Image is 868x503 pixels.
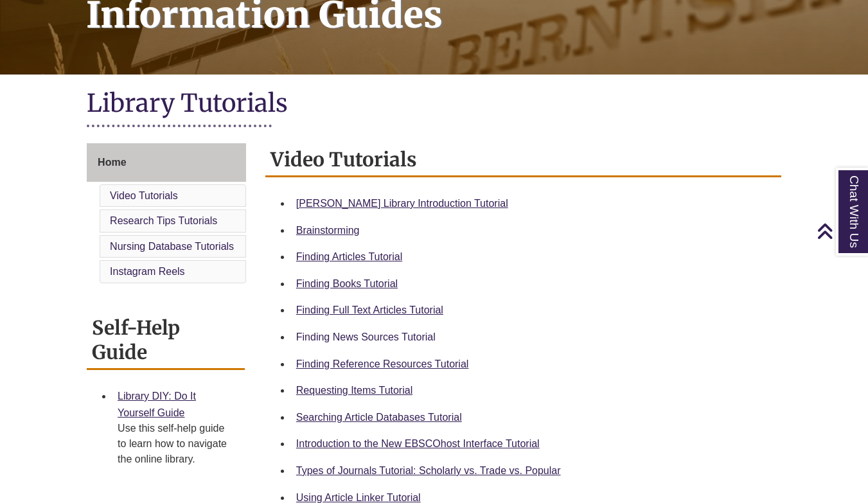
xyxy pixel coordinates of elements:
a: Using Article Linker Tutorial [296,492,421,503]
a: Finding Full Text Articles Tutorial [296,304,443,315]
a: Finding Articles Tutorial [296,251,402,262]
h1: Library Tutorials [87,87,781,121]
a: Searching Article Databases Tutorial [296,412,462,423]
a: Library DIY: Do It Yourself Guide [118,391,196,418]
a: Home [87,143,246,182]
a: Research Tips Tutorials [110,215,217,226]
a: [PERSON_NAME] Library Introduction Tutorial [296,198,508,209]
a: Finding News Sources Tutorial [296,331,436,342]
a: Back to Top [817,222,865,240]
a: Brainstorming [296,225,360,236]
a: Finding Books Tutorial [296,278,398,289]
h2: Video Tutorials [265,143,781,177]
a: Video Tutorials [110,190,178,201]
div: Guide Page Menu [87,143,246,286]
a: Instagram Reels [110,266,185,277]
span: Home [98,157,126,168]
a: Requesting Items Tutorial [296,385,412,396]
a: Introduction to the New EBSCOhost Interface Tutorial [296,438,540,449]
h2: Self-Help Guide [87,312,245,370]
a: Finding Reference Resources Tutorial [296,358,469,369]
a: Types of Journals Tutorial: Scholarly vs. Trade vs. Popular [296,465,561,476]
a: Nursing Database Tutorials [110,241,234,252]
div: Use this self-help guide to learn how to navigate the online library. [118,421,235,467]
